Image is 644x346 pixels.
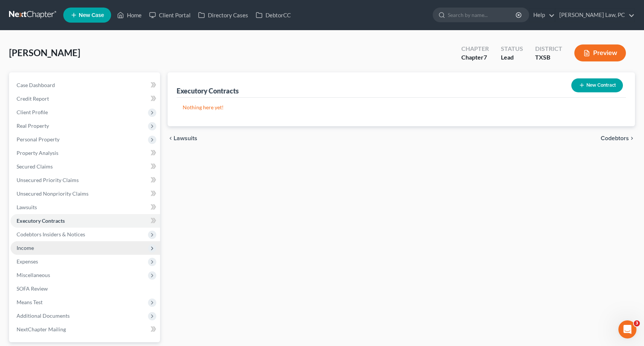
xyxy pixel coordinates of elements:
[17,204,37,210] span: Lawsuits
[11,146,160,160] a: Property Analysis
[177,86,239,95] div: Executory Contracts
[11,78,160,92] a: Case Dashboard
[168,135,174,141] i: chevron_left
[17,326,66,332] span: NextChapter Mailing
[618,320,636,338] iframe: Intercom live chat
[17,109,48,115] span: Client Profile
[501,44,523,53] div: Status
[17,163,53,170] span: Secured Claims
[17,245,34,251] span: Income
[448,8,517,22] input: Search by name...
[11,92,160,106] a: Credit Report
[484,54,487,61] span: 7
[11,160,160,173] a: Secured Claims
[501,53,523,62] div: Lead
[571,78,623,92] button: New Contract
[17,217,65,224] span: Executory Contracts
[601,135,629,141] span: Codebtors
[79,12,104,18] span: New Case
[17,272,50,278] span: Miscellaneous
[555,8,635,22] a: [PERSON_NAME] Law, PC
[629,135,635,141] i: chevron_right
[634,320,640,326] span: 3
[17,122,49,129] span: Real Property
[17,190,89,197] span: Unsecured Nonpriority Claims
[11,214,160,228] a: Executory Contracts
[168,135,197,141] button: chevron_left Lawsuits
[11,323,160,336] a: NextChapter Mailing
[183,104,620,111] p: Nothing here yet!
[574,44,626,61] button: Preview
[174,135,197,141] span: Lawsuits
[17,312,70,319] span: Additional Documents
[601,135,635,141] button: Codebtors chevron_right
[17,95,49,102] span: Credit Report
[9,47,80,58] span: [PERSON_NAME]
[145,8,194,22] a: Client Portal
[113,8,145,22] a: Home
[535,53,562,62] div: TXSB
[17,231,85,237] span: Codebtors Insiders & Notices
[11,173,160,187] a: Unsecured Priority Claims
[461,53,489,62] div: Chapter
[535,44,562,53] div: District
[17,82,55,88] span: Case Dashboard
[194,8,252,22] a: Directory Cases
[11,187,160,201] a: Unsecured Nonpriority Claims
[11,282,160,295] a: SOFA Review
[17,285,48,292] span: SOFA Review
[11,201,160,214] a: Lawsuits
[252,8,295,22] a: DebtorCC
[17,299,43,305] span: Means Test
[17,136,60,142] span: Personal Property
[530,8,555,22] a: Help
[17,258,38,265] span: Expenses
[461,44,489,53] div: Chapter
[17,177,79,183] span: Unsecured Priority Claims
[17,150,58,156] span: Property Analysis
